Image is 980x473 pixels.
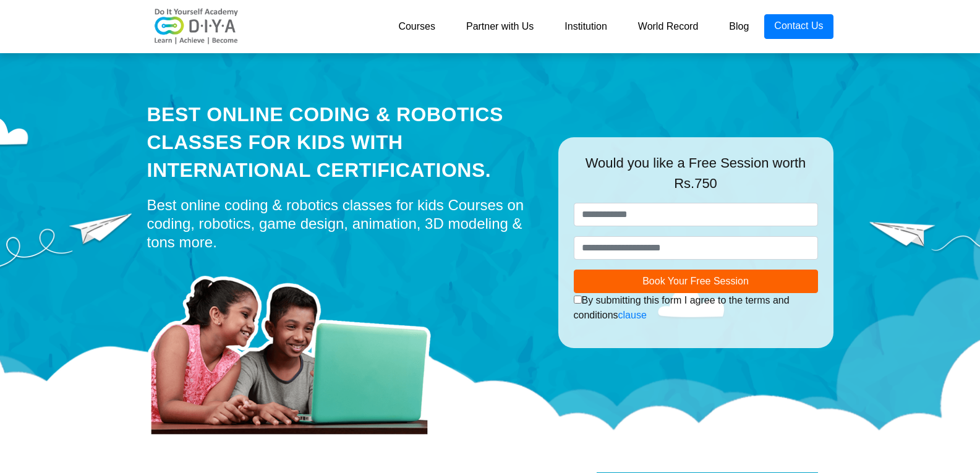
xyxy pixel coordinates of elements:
[383,14,451,39] a: Courses
[147,101,540,184] div: Best Online Coding & Robotics Classes for kids with International Certifications.
[623,14,714,39] a: World Record
[451,14,549,39] a: Partner with Us
[147,196,540,252] div: Best online coding & robotics classes for kids Courses on coding, robotics, game design, animatio...
[764,14,833,39] a: Contact Us
[549,14,622,39] a: Institution
[147,8,246,45] img: logo-v2.png
[147,258,444,437] img: home-prod.png
[618,310,647,320] a: clause
[574,293,818,323] div: By submitting this form I agree to the terms and conditions
[574,153,818,203] div: Would you like a Free Session worth Rs.750
[574,270,818,293] button: Book Your Free Session
[642,276,749,286] span: Book Your Free Session
[714,14,764,39] a: Blog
